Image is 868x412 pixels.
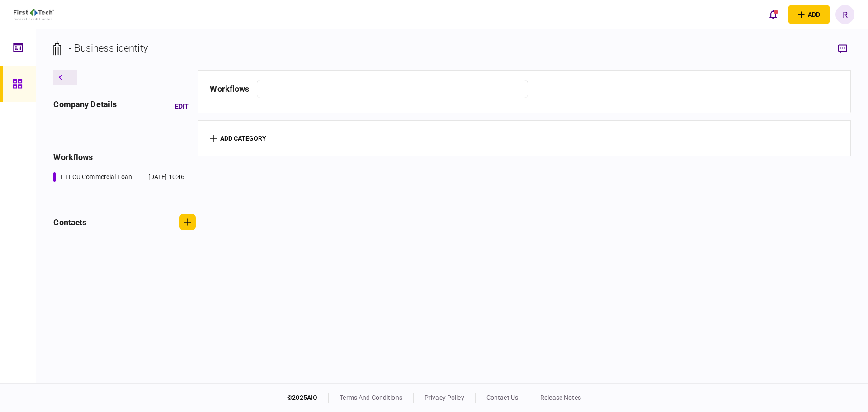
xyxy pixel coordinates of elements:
button: open adding identity options [788,5,830,24]
button: add category [210,135,266,142]
div: workflows [53,151,196,163]
a: FTFCU Commercial Loan[DATE] 10:46 [53,172,184,182]
a: contact us [486,394,518,401]
button: Edit [168,98,196,114]
a: release notes [540,394,581,401]
div: [DATE] 10:46 [148,172,185,182]
button: open notifications list [764,5,783,24]
div: company details [53,98,117,114]
a: privacy policy [425,394,464,401]
div: - Business identity [69,41,148,56]
a: terms and conditions [340,394,402,401]
div: contacts [53,216,86,228]
img: client company logo [14,9,54,20]
button: R [835,5,854,24]
div: workflows [210,83,249,95]
div: FTFCU Commercial Loan [61,172,132,182]
div: © 2025 AIO [287,393,329,403]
